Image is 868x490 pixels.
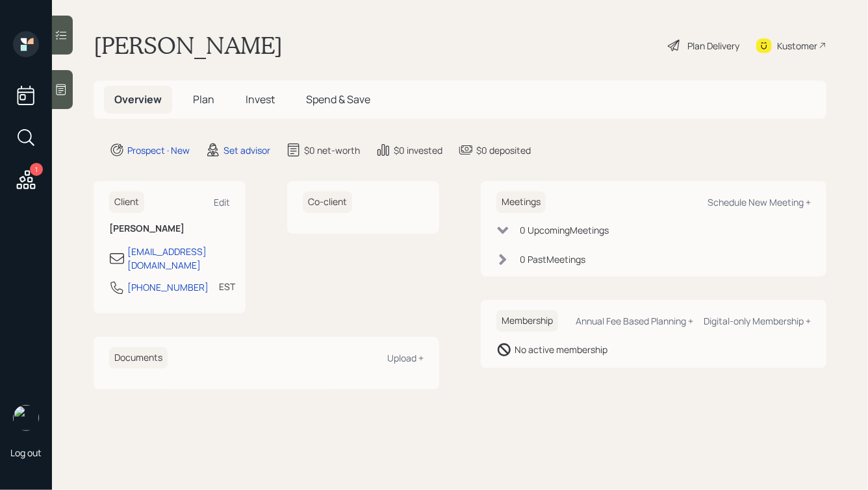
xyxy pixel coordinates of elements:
div: Prospect · New [127,143,190,157]
span: Spend & Save [306,92,370,106]
span: Overview [114,92,162,106]
h6: Documents [109,347,168,369]
img: hunter_neumayer.jpg [13,405,39,431]
div: 1 [30,163,43,176]
h6: [PERSON_NAME] [109,223,230,234]
h1: [PERSON_NAME] [94,31,283,60]
div: Schedule New Meeting + [708,196,811,208]
div: Upload + [387,352,424,364]
div: Set advisor [223,143,270,157]
div: No active membership [515,343,607,356]
div: Annual Fee Based Planning + [576,315,693,327]
h6: Meetings [496,191,546,213]
h6: Membership [496,310,558,332]
div: Plan Delivery [687,39,739,53]
span: Plan [193,92,214,106]
h6: Client [109,191,144,213]
div: $0 deposited [476,143,531,157]
div: Edit [214,196,230,208]
div: [EMAIL_ADDRESS][DOMAIN_NAME] [127,245,230,272]
div: EST [219,280,235,293]
div: 0 Upcoming Meeting s [520,223,609,237]
div: $0 invested [394,143,442,157]
div: Log out [10,447,42,459]
span: Invest [246,92,275,106]
div: Kustomer [777,39,817,53]
h6: Co-client [303,191,352,213]
div: 0 Past Meeting s [520,252,585,266]
div: $0 net-worth [304,143,360,157]
div: Digital-only Membership + [704,315,811,327]
div: [PHONE_NUMBER] [127,280,209,294]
